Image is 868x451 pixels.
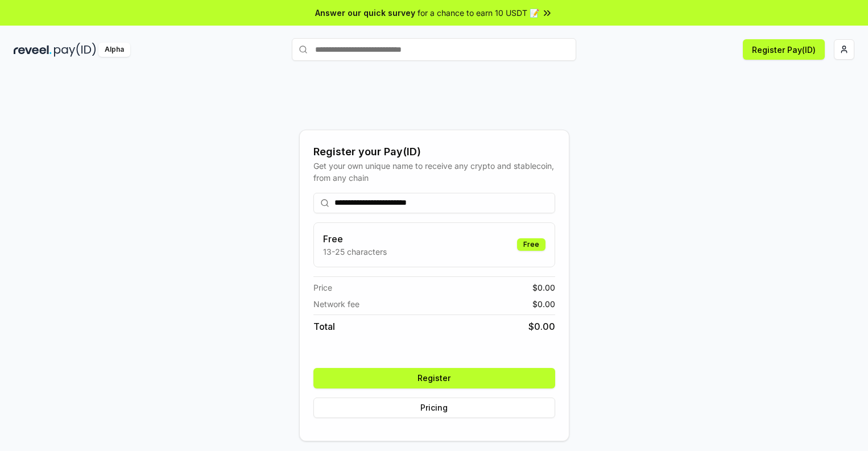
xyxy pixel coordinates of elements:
[528,320,555,333] span: $ 0.00
[313,320,335,333] span: Total
[14,43,52,57] img: reveel_dark
[313,368,555,388] button: Register
[313,160,555,184] div: Get your own unique name to receive any crypto and stablecoin, from any chain
[418,7,539,19] span: for a chance to earn 10 USDT 📝
[54,43,96,57] img: pay_id
[532,298,555,310] span: $ 0.00
[743,39,825,60] button: Register Pay(ID)
[98,43,130,57] div: Alpha
[532,282,555,293] span: $ 0.00
[323,246,387,258] p: 13-25 characters
[313,144,555,160] div: Register your Pay(ID)
[315,7,415,19] span: Answer our quick survey
[517,238,545,251] div: Free
[313,282,332,293] span: Price
[323,232,387,246] h3: Free
[313,298,359,310] span: Network fee
[313,398,555,418] button: Pricing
